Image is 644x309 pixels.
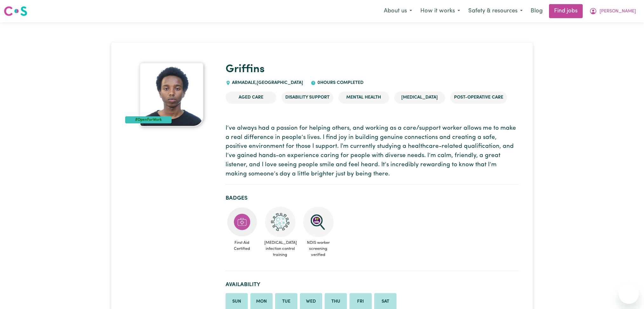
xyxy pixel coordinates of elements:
[226,64,265,75] a: Griffins
[338,92,389,104] li: Mental Health
[464,4,527,18] button: Safety & resources
[227,207,257,237] img: Care and support worker has completed First Aid Certification
[226,281,519,288] h2: Availability
[281,92,333,104] li: Disability Support
[600,8,636,15] span: [PERSON_NAME]
[380,4,416,18] button: About us
[619,284,639,304] iframe: Button to launch messaging window
[125,63,218,127] a: Griffins 's profile picture'#OpenForWork
[303,207,334,237] img: NDIS Worker Screening Verified
[527,4,546,18] a: Blog
[302,237,335,261] span: NDIS worker screening verified
[585,4,640,18] button: My Account
[226,124,519,179] p: I’ve always had a passion for helping others, and working as a care/support worker allows me to m...
[226,195,519,202] h2: Badges
[125,116,172,123] div: #OpenForWork
[4,5,27,17] img: Careseekers logo
[450,92,507,104] li: Post-operative care
[316,80,363,85] span: 0 hours completed
[226,237,259,254] span: First Aid Certified
[394,92,445,104] li: [MEDICAL_DATA]
[265,207,295,237] img: CS Academy: COVID-19 Infection Control Training course completed
[140,63,203,127] img: Griffins
[549,4,583,18] a: Find jobs
[231,80,303,85] span: ARMADALE , [GEOGRAPHIC_DATA]
[226,92,276,104] li: Aged Care
[4,4,27,18] a: Careseekers logo
[264,237,297,261] span: [MEDICAL_DATA] infection control training
[416,4,464,18] button: How it works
